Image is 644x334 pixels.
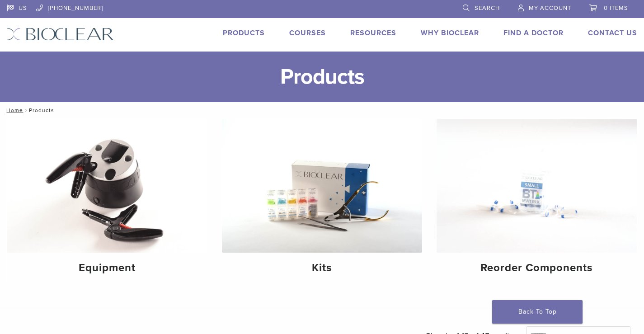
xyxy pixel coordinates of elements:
[604,5,628,12] span: 0 items
[421,28,479,38] a: Why Bioclear
[529,5,571,12] span: My Account
[437,119,637,282] a: Reorder Components
[223,28,265,38] a: Products
[588,28,637,38] a: Contact Us
[289,28,326,38] a: Courses
[475,5,500,12] span: Search
[222,119,422,253] img: Kits
[7,28,114,41] img: Bioclear
[492,300,583,324] a: Back To Top
[14,260,200,276] h4: Equipment
[222,119,422,282] a: Kits
[7,119,207,253] img: Equipment
[444,260,630,276] h4: Reorder Components
[4,107,23,113] a: Home
[229,260,415,276] h4: Kits
[437,119,637,253] img: Reorder Components
[23,108,29,113] span: /
[350,28,396,38] a: Resources
[503,28,564,38] a: Find A Doctor
[7,119,207,282] a: Equipment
